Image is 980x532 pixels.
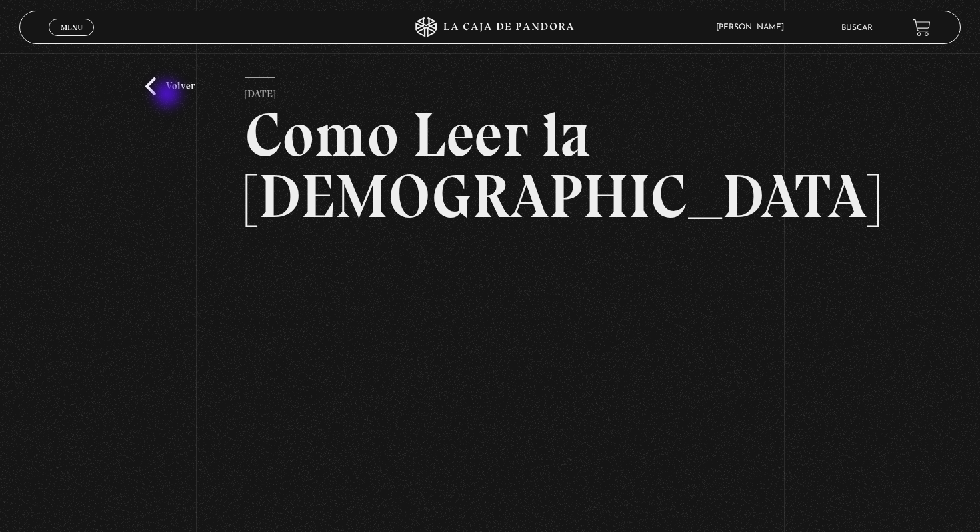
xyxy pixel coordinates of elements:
span: Cerrar [56,35,87,44]
a: View your shopping cart [913,18,931,36]
iframe: Dailymotion video player – Como Leer la Biblia [245,247,735,523]
span: [PERSON_NAME] [709,23,797,31]
h2: Como Leer la [DEMOGRAPHIC_DATA] [245,104,735,227]
span: Menu [61,23,83,31]
a: Buscar [841,24,873,32]
a: Volver [145,77,195,95]
p: [DATE] [245,77,275,104]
